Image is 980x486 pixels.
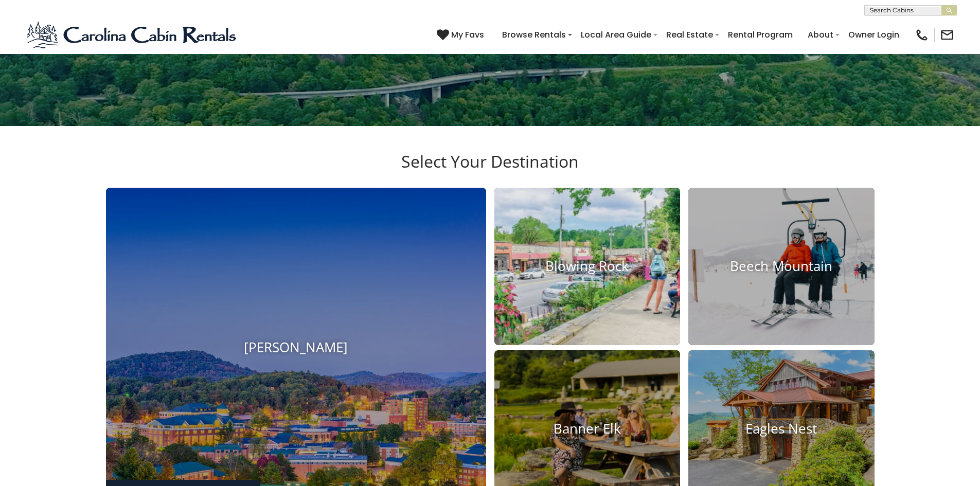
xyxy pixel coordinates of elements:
span: My Favs [451,28,484,41]
a: My Favs [437,28,487,42]
h4: Eagles Nest [688,421,875,437]
h4: Beech Mountain [688,259,875,275]
h3: Select Your Destination [104,152,876,188]
a: Blowing Rock [494,188,681,345]
a: Owner Login [843,26,904,44]
a: Local Area Guide [576,26,656,44]
img: phone-regular-black.png [915,28,929,42]
a: About [803,26,839,44]
a: Rental Program [723,26,798,44]
h4: Blowing Rock [494,259,681,275]
h4: [PERSON_NAME] [106,340,486,356]
img: Blue-2.png [26,20,239,50]
a: Real Estate [661,26,718,44]
img: mail-regular-black.png [940,28,954,42]
a: Beech Mountain [688,188,875,345]
a: Browse Rentals [497,26,571,44]
h4: Banner Elk [494,421,681,437]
